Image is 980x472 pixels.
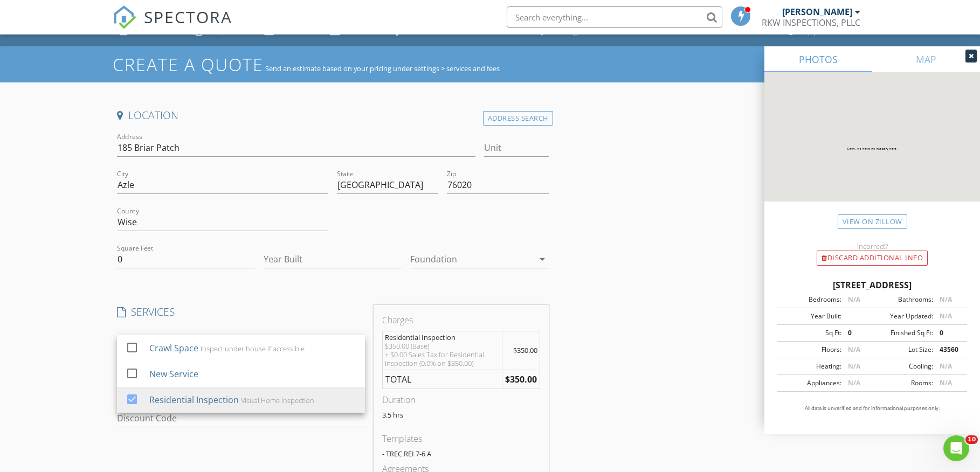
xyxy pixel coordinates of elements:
[940,362,952,371] span: N/A
[872,311,933,321] div: Year Updated:
[781,362,841,371] div: Heating:
[940,378,952,387] span: N/A
[265,64,500,73] span: Send an estimate based on your pricing under settings > services and fees
[781,345,841,355] div: Floors:
[382,314,540,327] div: Charges
[872,328,933,338] div: Finished Sq Ft:
[385,342,500,367] div: $350.00 (Base) + $0.00 Sales Tax for Residential Inspection (0.0% on $350.00)
[764,72,980,227] img: streetview
[117,305,365,319] h4: SERVICES
[117,108,549,122] h4: Location
[777,279,967,291] div: [STREET_ADDRESS]
[764,46,872,72] a: PHOTOS
[872,46,980,72] a: MAP
[872,345,933,355] div: Lot Size:
[940,311,952,321] span: N/A
[933,345,964,355] div: 43560
[848,345,860,354] span: N/A
[507,6,722,28] input: Search everything...
[848,378,860,387] span: N/A
[144,5,232,28] span: SPECTORA
[872,295,933,304] div: Bathrooms:
[781,295,841,304] div: Bedrooms:
[940,295,952,304] span: N/A
[781,328,841,338] div: Sq Ft:
[782,6,852,17] div: [PERSON_NAME]
[382,411,540,419] p: 3.5 hrs
[848,295,860,304] span: N/A
[385,333,500,342] div: Residential Inspection
[113,5,136,29] img: The Best Home Inspection Software - Spectora
[113,53,264,76] h1: Create a Quote
[943,435,969,461] iframe: Intercom live chat
[777,405,967,412] p: All data is unverified and for informational purposes only.
[383,370,502,389] td: TOTAL
[848,362,860,371] span: N/A
[241,396,314,405] div: Visual Home Inspection
[781,311,841,321] div: Year Built:
[149,342,198,355] div: Crawl Space
[382,432,540,445] div: Templates
[817,251,928,266] div: Discard Additional info
[838,214,907,229] a: View on Zillow
[536,253,549,266] i: arrow_drop_down
[382,449,540,458] div: - TREC REI 7-6 A
[872,378,933,388] div: Rooms:
[149,367,198,380] div: New Service
[965,435,978,444] span: 10
[117,409,365,427] input: Discount Code
[483,111,553,126] div: Address Search
[382,393,540,406] div: Duration
[113,15,232,37] a: SPECTORA
[872,362,933,371] div: Cooling:
[933,328,964,338] div: 0
[149,393,239,406] div: Residential Inspection
[764,242,980,251] div: Incorrect?
[841,328,872,338] div: 0
[762,17,860,28] div: RKW INSPECTIONS, PLLC
[513,345,537,355] span: $350.00
[201,344,305,353] div: Inspect under house if accessible
[505,373,537,385] strong: $350.00
[781,378,841,388] div: Appliances:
